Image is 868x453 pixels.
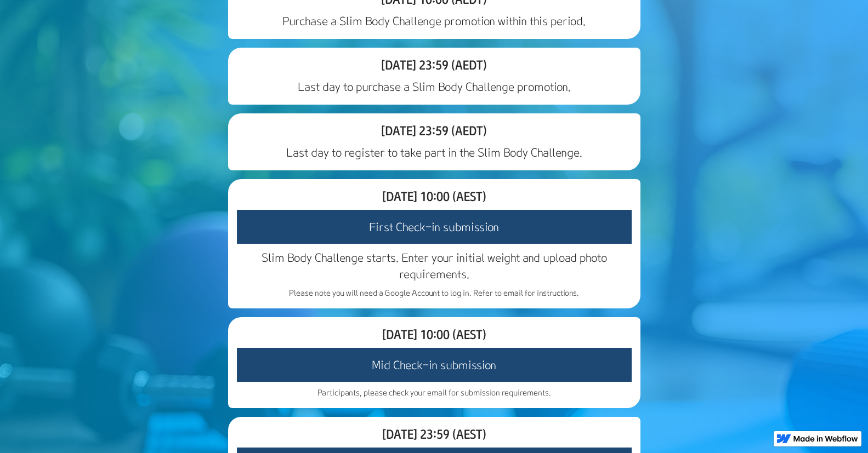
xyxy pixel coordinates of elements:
[237,348,632,382] h3: Mid Check-in submission
[382,326,486,342] span: [DATE] 10:00 (AEST)
[793,435,858,442] img: Made in Webflow
[237,13,632,29] h3: Purchase a Slim Body Challenge promotion within this period.
[382,426,486,441] span: [DATE] 23:59 (AEST)
[237,78,632,95] h3: Last day to purchase a Slim Body Challenge promotion.
[237,144,632,160] h3: Last day to register to take part in the Slim Body Challenge.
[382,188,486,204] span: [DATE] 10:00 (AEST)
[381,57,487,72] span: [DATE] 23:59 (AEDT)
[237,387,632,398] p: Participants, please check your email for submission requirements.
[381,123,487,138] span: [DATE] 23:59 (AEDT)
[237,288,632,299] p: Please note you will need a Google Account to log in. Refer to email for instructions.
[237,210,632,244] h3: First Check-in submission
[237,249,632,282] h3: Slim Body Challenge starts. Enter your initial weight and upload photo requirements.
